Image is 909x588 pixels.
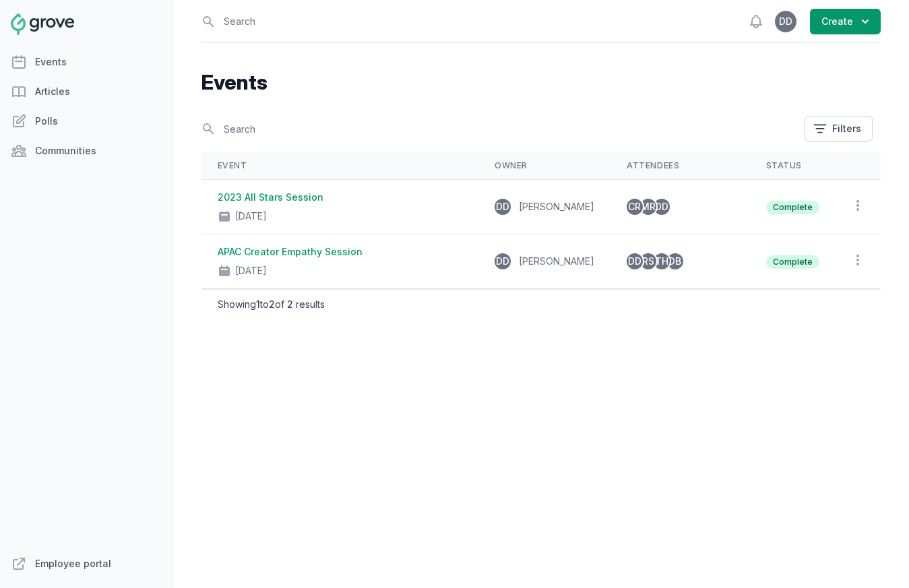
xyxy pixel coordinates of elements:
[519,201,594,212] span: [PERSON_NAME]
[201,117,796,141] input: Search
[218,298,325,311] p: Showing to of results
[655,257,668,266] span: TH
[218,246,363,257] a: APAC Creator Empathy Session
[810,9,881,34] button: Create
[642,257,654,266] span: RS
[496,257,509,266] span: DD
[478,152,610,180] th: Owner
[201,152,478,180] th: Event
[750,152,836,180] th: Status
[805,116,873,141] button: Filters
[287,298,293,310] span: 2
[775,11,796,32] button: DD
[655,202,668,211] span: DD
[628,202,641,211] span: CR
[641,202,656,211] span: MR
[235,264,267,277] div: [DATE]
[218,191,323,203] a: 2023 All Stars Session
[256,298,260,310] span: 1
[668,257,681,266] span: DB
[628,257,641,266] span: DD
[235,209,267,223] div: [DATE]
[496,202,509,211] span: DD
[779,17,792,26] span: DD
[201,70,881,94] h1: Events
[766,201,819,214] span: Complete
[766,255,819,269] span: Complete
[519,255,594,267] span: [PERSON_NAME]
[610,152,750,180] th: Attendees
[11,13,74,35] img: Grove
[269,298,275,310] span: 2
